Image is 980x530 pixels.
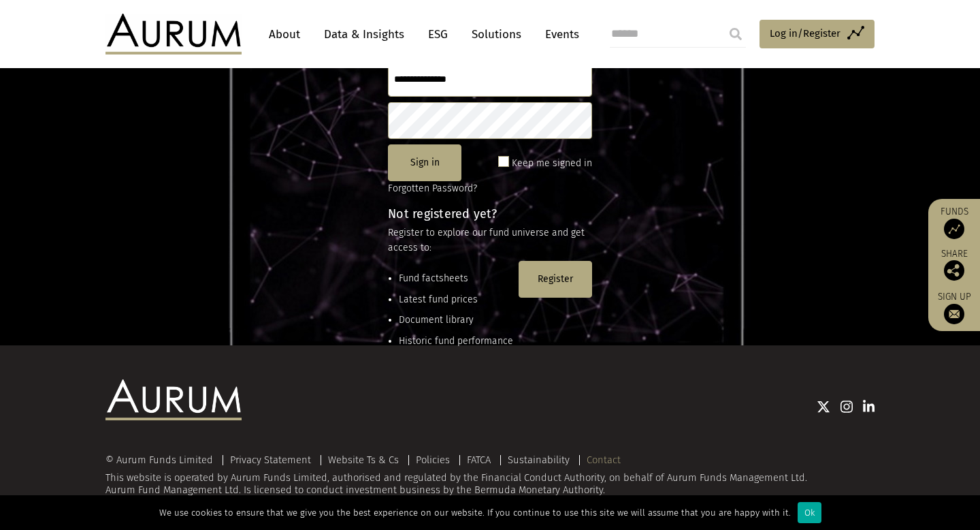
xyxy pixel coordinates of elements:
li: Latest fund prices [399,292,513,307]
img: Aurum Logo [105,379,242,420]
a: Policies [416,454,450,466]
a: Forgotten Password? [388,183,477,194]
a: Contact [587,454,621,466]
span: Log in/Register [770,25,840,42]
div: © Aurum Funds Limited [105,455,220,465]
p: Register to explore our fund universe and get access to: [388,225,592,256]
h4: Not registered yet? [388,208,592,220]
img: Access Funds [944,219,964,239]
div: Share [935,249,973,281]
a: Events [538,22,579,47]
button: Sign in [388,144,461,181]
img: Linkedin icon [863,400,875,414]
a: Log in/Register [759,20,875,48]
div: Ok [798,502,821,523]
label: Keep me signed in [512,155,592,172]
a: FATCA [467,454,491,466]
div: This website is operated by Aurum Funds Limited, authorised and regulated by the Financial Conduc... [105,454,875,496]
a: Sustainability [508,454,570,466]
img: Twitter icon [817,400,830,414]
img: Aurum [105,14,242,54]
a: Privacy Statement [230,454,311,466]
a: Data & Insights [317,22,411,47]
a: ESG [421,22,455,47]
li: Historic fund performance [399,334,513,349]
input: Submit [722,20,749,48]
a: About [262,22,307,47]
li: Document library [399,313,513,328]
img: Sign up to our newsletter [944,304,964,324]
li: Fund factsheets [399,271,513,286]
a: Solutions [465,22,528,47]
img: Share this post [944,260,964,281]
img: Instagram icon [840,400,853,414]
button: Register [519,261,592,298]
a: Funds [935,206,973,239]
a: Sign up [935,291,973,324]
a: Website Ts & Cs [328,454,399,466]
